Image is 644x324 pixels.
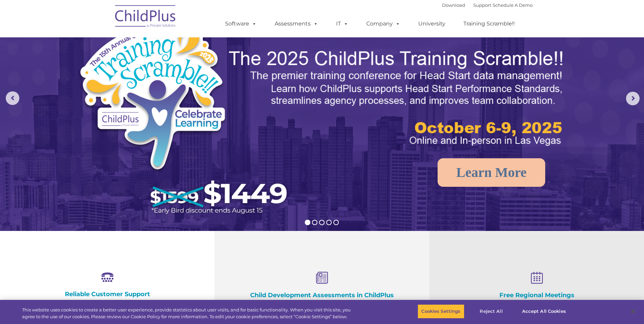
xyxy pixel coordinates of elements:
[94,73,123,78] span: Phone number
[438,158,545,187] a: Learn More
[112,0,180,34] img: ChildPlus by Procare Solutions
[94,45,115,50] span: Last name
[218,17,263,31] a: Software
[249,291,395,299] h4: Child Development Assessments in ChildPlus
[473,2,491,8] a: Support
[442,2,465,8] a: Download
[22,307,354,320] div: This website uses cookies to create a better user experience, provide statistics about user visit...
[411,17,452,31] a: University
[626,304,641,319] button: Close
[463,291,610,299] h4: Free Regional Meetings
[329,17,355,31] a: IT
[457,17,521,31] a: Training Scramble!!
[418,304,464,319] button: Cookies Settings
[518,304,570,319] button: Accept All Cookies
[442,2,533,8] font: |
[268,17,325,31] a: Assessments
[34,290,181,298] h4: Reliable Customer Support
[360,17,407,31] a: Company
[470,304,513,319] button: Reject All
[493,2,533,8] a: Schedule A Demo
